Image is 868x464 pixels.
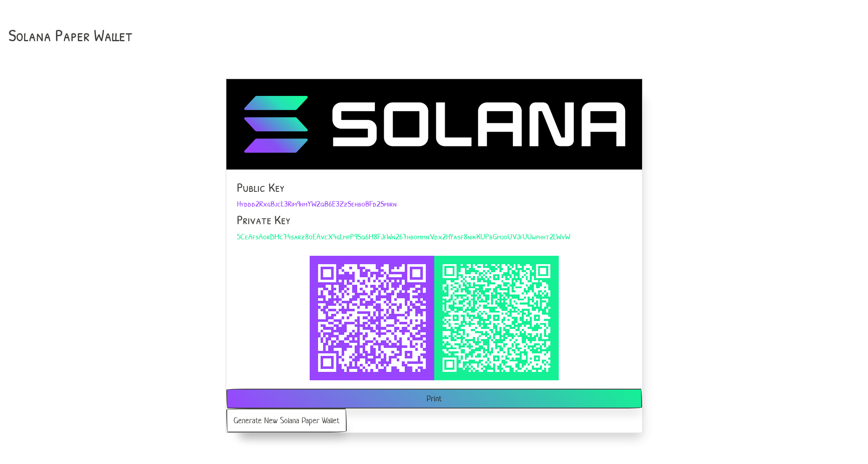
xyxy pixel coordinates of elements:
[443,264,550,372] div: 5CeAfsAorDMc74sarz8oEAvcX4gLmpP9Sq6M8FJfWn267hbommnVdx2HYasf8nikKUPbGmjoUVJfUUwphht2LWvW
[237,231,570,242] span: 5CeAfsAorDMc74sarz8oEAvcX4gLmpP9Sq6M8FJfWn267hbommnVdx2HYasf8nikKUPbGmjoUVJfUUwphht2LWvW
[226,79,642,170] img: Card example image
[226,408,347,432] button: Generate New Solana Paper Wallet
[237,180,632,195] h4: Public Key
[226,389,642,408] button: Print
[237,198,397,209] span: Hyddd2RxgBjcL3Rim9hmYW2qB6E3ZzSehboBFd2Smirn
[318,264,426,372] div: Hyddd2RxgBjcL3Rim9hmYW2qB6E3ZzSehboBFd2Smirn
[318,264,426,372] img: 8WLNnHAAAABklEQVQDAM8WLakPxwtfAAAAAElFTkSuQmCC
[8,25,860,45] h3: Solana Paper Wallet
[443,264,550,372] img: +mitQ8AAAABklEQVQDAB7sDtXOZmnTAAAAAElFTkSuQmCC
[237,212,632,227] h4: Private Key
